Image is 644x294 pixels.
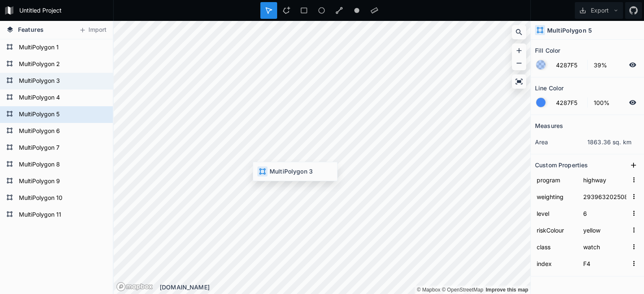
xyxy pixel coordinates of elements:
[417,287,440,293] a: Mapbox
[582,190,628,203] input: Empty
[160,283,530,291] div: [DOMAIN_NAME]
[547,26,592,35] h4: MultiPolygon 5
[535,240,577,253] input: Name
[535,138,587,146] dt: area
[442,287,483,293] a: OpenStreetMap
[582,207,628,220] input: Empty
[582,174,628,186] input: Empty
[535,44,560,57] h2: Fill Color
[587,138,640,146] dd: 1863.36 sq. km
[75,23,111,37] button: Import
[486,287,528,293] a: Map feedback
[535,207,577,220] input: Name
[535,159,588,171] h2: Custom Properties
[575,2,623,19] button: Export
[582,257,628,270] input: Empty
[535,257,577,270] input: Name
[535,119,563,132] h2: Measures
[535,174,577,186] input: Name
[582,240,628,253] input: Empty
[18,25,44,34] span: Features
[535,190,577,203] input: Name
[582,224,628,236] input: Empty
[535,82,563,95] h2: Line Color
[116,282,153,291] a: Mapbox logo
[535,224,577,236] input: Name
